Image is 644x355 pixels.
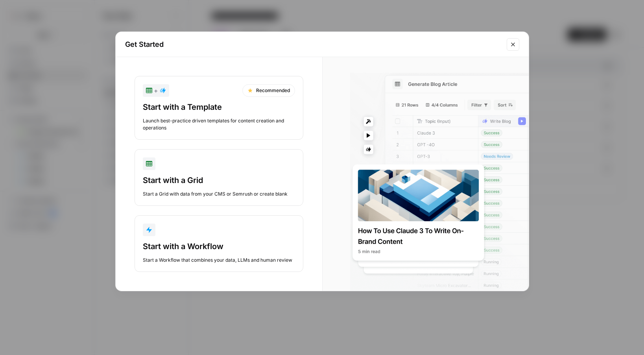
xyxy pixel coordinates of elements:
div: Recommended [242,84,295,97]
button: Close modal [507,38,519,51]
h2: Get Started [125,39,502,50]
button: Start with a WorkflowStart a Workflow that combines your data, LLMs and human review [135,215,303,272]
div: Start a Grid with data from your CMS or Semrush or create blank [143,190,295,198]
div: Launch best-practice driven templates for content creation and operations [143,117,295,131]
div: Start a Workflow that combines your data, LLMs and human review [143,257,295,264]
div: Start with a Grid [143,175,295,186]
div: + [146,86,166,95]
button: Start with a GridStart a Grid with data from your CMS or Semrush or create blank [135,149,303,206]
div: Start with a Template [143,102,295,113]
button: +RecommendedStart with a TemplateLaunch best-practice driven templates for content creation and o... [135,76,303,140]
div: Start with a Workflow [143,241,295,252]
